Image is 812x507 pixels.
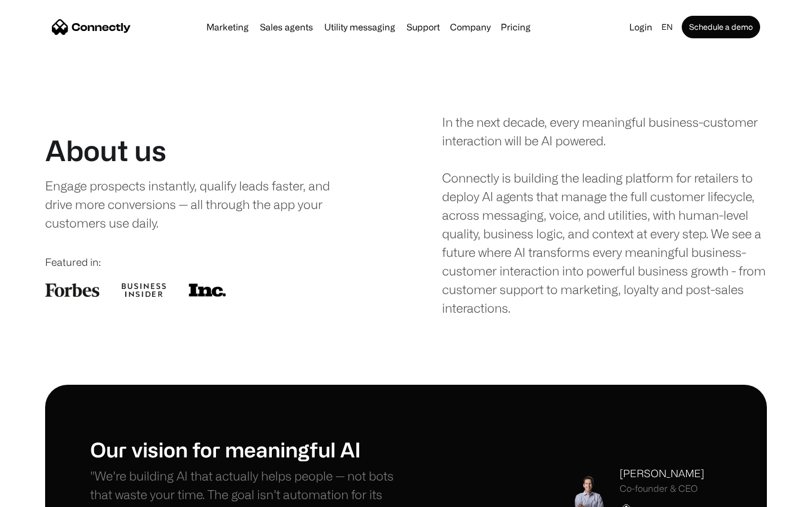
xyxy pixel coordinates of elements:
a: Schedule a demo [682,16,760,38]
a: Utility messaging [320,23,400,32]
div: Engage prospects instantly, qualify leads faster, and drive more conversions — all through the ap... [45,176,354,232]
a: Sales agents [255,23,317,32]
div: Company [450,19,491,35]
a: Support [402,23,444,32]
a: Marketing [202,23,253,32]
aside: Language selected: English [11,486,68,503]
div: Featured in: [45,255,370,270]
div: Co-founder & CEO [620,483,704,494]
a: Login [625,19,657,35]
a: Pricing [496,23,535,32]
div: en [661,19,673,35]
h1: Our vision for meaningful AI [90,437,406,461]
ul: Language list [23,487,68,503]
div: In the next decade, every meaningful business-customer interaction will be AI powered. Connectly ... [442,113,767,317]
h1: About us [45,134,166,167]
div: [PERSON_NAME] [620,466,704,481]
